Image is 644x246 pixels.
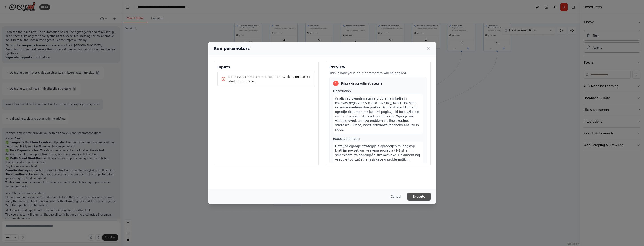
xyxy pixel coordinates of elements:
[341,81,383,86] span: Priprava ogrodja strategije
[333,137,360,140] span: Expected output:
[333,81,339,86] div: 1
[228,75,311,83] p: No input parameters are required. Click "Execute" to start the process.
[329,71,427,75] p: This is how your input parameters will be applied:
[214,45,250,52] h2: Run parameters
[335,97,419,131] span: Analizirati trenutno stanje problema mladih in kakovostnega vina v [GEOGRAPHIC_DATA]. Raziskati u...
[335,144,420,166] span: Detaljno ogrodje strategije z opredeljenimi poglavji, kratkim povzetkom vsakega poglavja (1-2 str...
[333,89,352,93] span: Description:
[329,65,427,70] h3: Preview
[217,65,315,70] h3: Inputs
[387,193,405,201] button: Cancel
[407,193,431,201] button: Execute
